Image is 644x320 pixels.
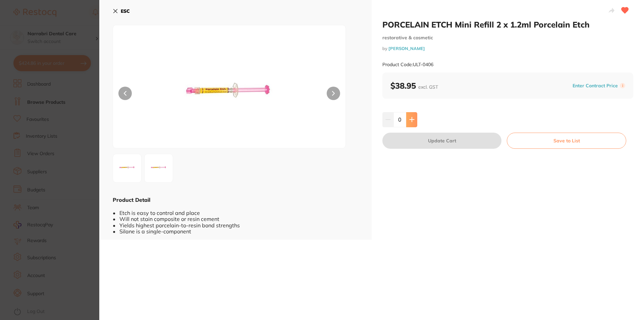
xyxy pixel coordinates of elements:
a: [PERSON_NAME] [388,46,425,51]
b: Product Detail [113,196,150,203]
h2: PORCELAIN ETCH Mini Refill 2 x 1.2ml Porcelain Etch [382,19,633,30]
button: Enter Contract Price [571,83,620,89]
b: $38.95 [390,81,438,91]
img: LmpwZw [115,156,139,180]
label: i [620,83,625,88]
img: LmpwZw [160,42,299,148]
b: ESC [121,8,130,14]
span: excl. GST [418,84,438,90]
div: • Etch is easy to control and place • Will not stain composite or resin cement • Yields highest p... [113,203,358,234]
small: restorative & cosmetic [382,35,633,41]
button: Update Cart [382,133,501,149]
small: Product Code: ULT-0406 [382,62,433,67]
button: Save to List [507,133,626,149]
small: by [382,46,633,51]
img: XzIuanBn [147,156,171,180]
button: ESC [113,5,130,17]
